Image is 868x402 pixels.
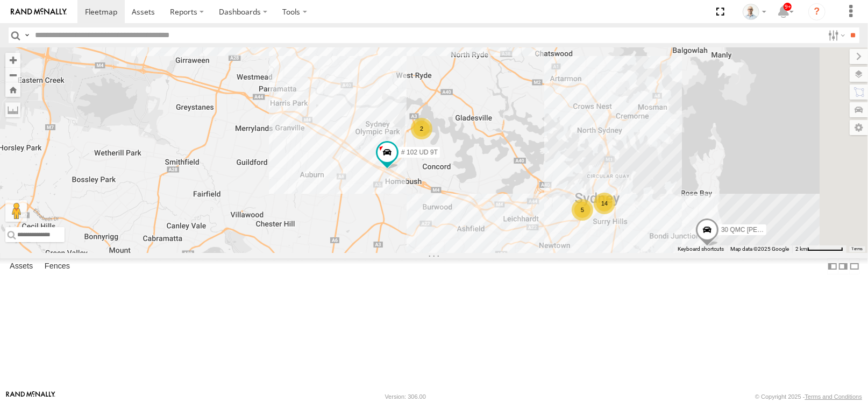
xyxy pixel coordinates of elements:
a: Terms (opens in new tab) [852,247,863,251]
a: Visit our Website [6,391,55,402]
label: Assets [4,259,38,274]
button: Map Scale: 2 km per 63 pixels [792,245,846,253]
img: rand-logo.svg [11,8,67,16]
label: Dock Summary Table to the Left [827,258,838,274]
button: Drag Pegman onto the map to open Street View [5,200,27,222]
div: Version: 306.00 [385,393,426,400]
i: ? [808,3,826,20]
label: Search Filter Options [824,27,847,43]
span: 2 km [795,246,807,252]
div: 14 [594,193,615,214]
label: Hide Summary Table [849,258,860,274]
label: Dock Summary Table to the Right [838,258,849,274]
span: # 102 UD 9T [401,149,438,156]
div: 2 [411,118,432,139]
div: © Copyright 2025 - [755,393,862,400]
span: Map data ©2025 Google [730,246,789,252]
button: Zoom in [5,53,20,67]
button: Zoom out [5,67,20,82]
a: Terms and Conditions [805,393,862,400]
div: 5 [572,199,593,221]
button: Zoom Home [5,82,20,97]
div: Kurt Byers [739,4,770,20]
label: Map Settings [850,120,868,135]
label: Measure [5,102,20,117]
span: 30 QMC [PERSON_NAME] [721,226,800,234]
label: Fences [39,259,75,274]
button: Keyboard shortcuts [678,245,724,253]
label: Search Query [23,27,31,43]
